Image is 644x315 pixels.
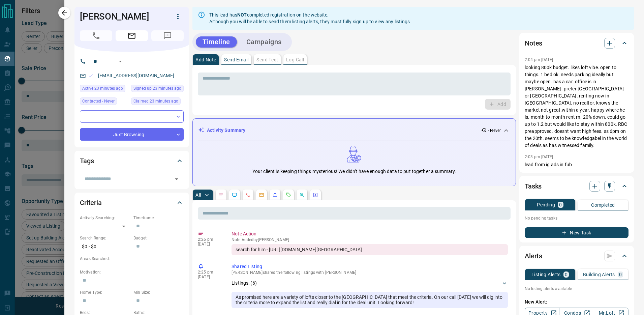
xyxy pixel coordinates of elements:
span: Signed up 23 minutes ago [133,85,181,92]
p: Home Type: [80,289,130,295]
p: Shared Listing [232,263,508,270]
p: lead from ig ads in fub [525,161,628,168]
p: Budget: [133,235,184,241]
p: 2:25 pm [198,270,221,275]
div: Listings: (6) [232,277,508,289]
p: Send Email [224,57,248,62]
p: All [195,193,201,197]
svg: Notes [218,192,224,198]
p: Search Range: [80,235,130,241]
strong: NOT [237,12,247,18]
span: Email [116,30,148,41]
p: Motivation: [80,269,184,275]
p: 0 [559,202,562,207]
div: Alerts [525,248,628,264]
h2: Alerts [525,251,542,261]
svg: Listing Alerts [272,192,278,198]
span: Contacted - Never [82,98,115,105]
button: Campaigns [240,36,288,48]
p: Timeframe: [133,215,184,221]
p: Areas Searched: [80,256,184,262]
p: Min Size: [133,289,184,295]
p: No pending tasks [525,213,628,223]
div: Tue Oct 14 2025 [80,85,128,94]
p: looking 800k budget. likes loft vibe. open to things. 1 bed ok. needs parking ideally but maybe o... [525,64,628,149]
button: Open [172,174,181,184]
h2: Tags [80,155,94,166]
svg: Opportunities [299,192,305,198]
p: Actively Searching: [80,215,130,221]
p: Your client is keeping things mysterious! We didn't have enough data to put together a summary. [252,168,456,175]
div: search for him - [URL][DOMAIN_NAME][GEOGRAPHIC_DATA] [232,244,508,255]
p: Pending [537,202,555,207]
h1: [PERSON_NAME] [80,11,162,22]
p: [DATE] [198,275,221,279]
svg: Lead Browsing Activity [232,192,237,198]
p: [PERSON_NAME] shared the following listings with [PERSON_NAME] [232,270,508,275]
p: Note Action [232,230,508,237]
div: Activity Summary- Never [198,124,510,137]
h2: Criteria [80,197,102,208]
div: Criteria [80,195,184,211]
button: Open [116,57,124,65]
span: Active 23 minutes ago [82,85,123,92]
p: New Alert: [525,298,628,306]
svg: Calls [245,192,251,198]
span: No Number [151,30,184,41]
p: Building Alerts [583,272,615,277]
p: 0 [619,272,622,277]
a: [EMAIL_ADDRESS][DOMAIN_NAME] [98,73,174,78]
svg: Emails [259,192,264,198]
p: No listing alerts available [525,286,628,292]
div: Just Browsing [80,128,184,141]
svg: Email Valid [89,74,93,78]
p: - Never [488,127,501,134]
div: Tags [80,153,184,169]
p: Activity Summary [207,127,245,134]
div: Tasks [525,178,628,194]
p: 0 [565,272,568,277]
button: New Task [525,227,628,238]
p: Completed [591,203,615,207]
p: 2:26 pm [198,237,221,242]
div: Tue Oct 14 2025 [131,85,184,94]
svg: Agent Actions [313,192,318,198]
div: This lead has completed registration on the website. Although you will be able to send them listi... [209,9,410,28]
p: [DATE] [198,242,221,247]
p: Listing Alerts [531,272,561,277]
span: No Number [80,30,112,41]
p: 2:03 pm [DATE] [525,154,553,159]
p: Listings: ( 6 ) [232,280,257,287]
div: Notes [525,35,628,51]
div: As promised here are a variety of lofts closer to the [GEOGRAPHIC_DATA] that meet the criteria. O... [232,292,508,308]
svg: Requests [286,192,291,198]
p: Note Added by [PERSON_NAME] [232,237,508,242]
p: $0 - $0 [80,241,130,252]
p: Add Note [195,57,216,62]
div: Tue Oct 14 2025 [131,97,184,107]
h2: Tasks [525,181,542,192]
h2: Notes [525,38,542,49]
p: 2:04 pm [DATE] [525,57,553,62]
button: Timeline [196,36,237,48]
span: Claimed 23 minutes ago [133,98,178,105]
